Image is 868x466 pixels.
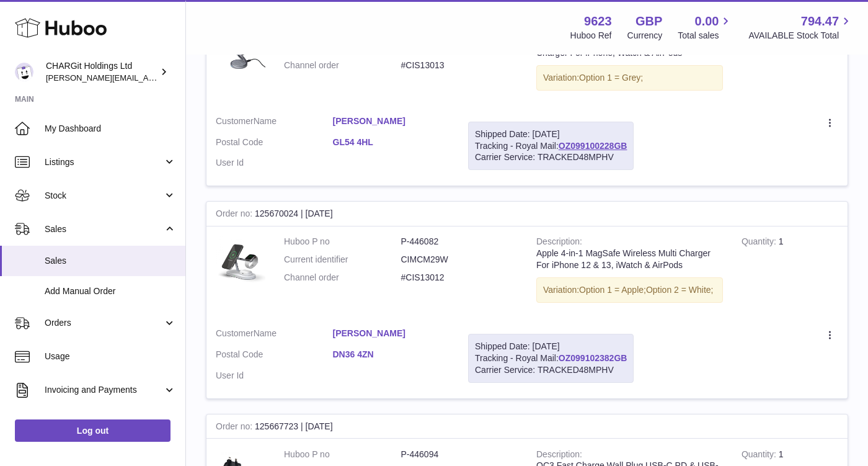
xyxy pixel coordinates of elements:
span: Option 1 = Apple; [579,285,646,295]
dt: User Id [216,157,333,169]
span: Usage [45,351,176,362]
strong: Description [536,236,582,249]
dt: Name [216,115,333,130]
span: Option 1 = Grey; [579,73,643,83]
div: Carrier Service: TRACKED48MPHV [475,364,627,376]
div: 125670024 | [DATE] [206,202,848,226]
a: Log out [15,419,170,442]
span: Orders [45,317,163,329]
dt: Current identifier [284,254,401,266]
span: Invoicing and Payments [45,384,163,396]
strong: Quantity [742,236,779,249]
strong: GBP [635,13,662,30]
span: Customer [216,328,254,338]
a: OZ099102382GB [559,353,627,363]
dd: P-446082 [401,236,518,248]
span: Option 2 = White; [646,285,714,295]
dt: Channel order [284,60,401,71]
div: Shipped Date: [DATE] [475,341,627,352]
span: 794.47 [801,13,839,30]
span: Add Manual Order [45,285,176,297]
dt: Huboo P no [284,449,401,460]
span: Sales [45,223,163,235]
a: [PERSON_NAME] [333,115,450,127]
div: Apple 4-in-1 MagSafe Wireless Multi Charger For iPhone 12 & 13, iWatch & AirPods [536,248,723,271]
td: 1 [732,226,848,318]
a: 0.00 Total sales [678,13,733,42]
div: Huboo Ref [570,30,612,42]
div: Variation: [536,65,723,91]
dt: User Id [216,370,333,382]
dt: Huboo P no [284,236,401,248]
a: [PERSON_NAME] [333,328,450,339]
dd: CIMCM29W [401,254,518,266]
span: My Dashboard [45,123,176,135]
td: 1 [732,14,848,106]
img: francesca@chargit.co.uk [15,63,33,81]
div: Currency [627,30,663,42]
strong: Quantity [742,449,779,462]
span: Sales [45,255,176,267]
span: Stock [45,190,163,202]
div: Carrier Service: TRACKED48MPHV [475,151,627,163]
div: CHARGit Holdings Ltd [46,60,157,84]
dd: #CIS13013 [401,60,518,71]
span: Listings [45,156,163,168]
div: 125667723 | [DATE] [206,414,848,439]
strong: Order no [216,421,255,434]
dt: Channel order [284,272,401,284]
a: DN36 4ZN [333,349,450,361]
dt: Postal Code [216,349,333,364]
strong: Description [536,449,582,462]
dt: Name [216,328,333,343]
a: 794.47 AVAILABLE Stock Total [748,13,853,42]
dt: Postal Code [216,137,333,151]
div: Tracking - Royal Mail: [468,334,634,383]
div: Variation: [536,277,723,303]
strong: 9623 [584,13,612,30]
div: Tracking - Royal Mail: [468,122,634,171]
strong: Order no [216,208,255,222]
a: GL54 4HL [333,137,450,148]
span: [PERSON_NAME][EMAIL_ADDRESS][DOMAIN_NAME] [46,73,249,83]
img: 96231656945536.JPG [216,236,265,285]
dd: #CIS13012 [401,272,518,284]
div: Shipped Date: [DATE] [475,128,627,140]
dd: P-446094 [401,449,518,460]
span: AVAILABLE Stock Total [748,30,853,42]
span: 0.00 [695,13,719,30]
a: OZ099100228GB [559,141,627,151]
span: Total sales [678,30,733,42]
span: Customer [216,116,254,126]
